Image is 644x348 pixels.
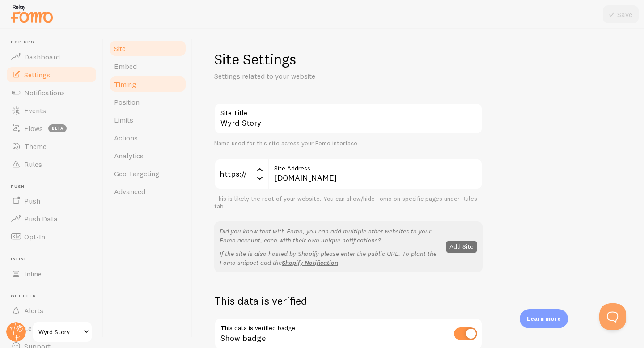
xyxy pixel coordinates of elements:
p: If the site is also hosted by Shopify please enter the public URL. To plant the Fomo snippet add the [220,249,441,267]
a: Push [5,192,97,210]
a: Position [109,93,187,111]
p: Settings related to your website [214,71,429,81]
h1: Site Settings [214,50,483,68]
a: Dashboard [5,48,97,66]
span: Get Help [11,293,97,299]
span: Notifications [24,88,65,97]
span: beta [48,124,67,132]
span: Dashboard [24,52,60,61]
span: Flows [24,124,43,133]
a: Alerts [5,301,97,319]
a: Timing [109,75,187,93]
span: Advanced [114,187,145,196]
span: Theme [24,142,47,151]
img: fomo-relay-logo-orange.svg [9,2,54,25]
span: Rules [24,160,42,169]
span: Inline [24,269,42,278]
a: Analytics [109,147,187,165]
a: Advanced [109,182,187,200]
a: Geo Targeting [109,165,187,182]
a: Wyrd Story [32,321,93,343]
span: Site [114,44,126,53]
span: Opt-In [24,232,45,241]
a: Inline [5,265,97,283]
a: Embed [109,57,187,75]
span: Push [11,184,97,190]
a: Limits [109,111,187,129]
input: myhonestcompany.com [268,158,483,190]
a: Learn [5,319,97,337]
span: Analytics [114,151,144,160]
div: Name used for this site across your Fomo interface [214,140,483,148]
button: Add Site [446,241,477,253]
label: Site Title [214,103,483,118]
span: Push [24,196,40,205]
span: Wyrd Story [38,327,81,337]
a: Settings [5,66,97,84]
a: Events [5,102,97,119]
h2: This data is verified [214,294,483,308]
p: Learn more [527,314,561,323]
label: Site Address [268,158,483,174]
a: Site [109,39,187,57]
span: Actions [114,133,138,142]
span: Pop-ups [11,39,97,45]
span: Events [24,106,46,115]
span: Limits [114,115,133,124]
span: Settings [24,70,50,79]
span: Timing [114,80,136,89]
span: Alerts [24,306,43,315]
div: Learn more [520,309,568,328]
a: Theme [5,137,97,155]
span: Inline [11,256,97,262]
a: Rules [5,155,97,173]
a: Notifications [5,84,97,102]
a: Push Data [5,210,97,228]
p: Did you know that with Fomo, you can add multiple other websites to your Fomo account, each with ... [220,227,441,245]
span: Geo Targeting [114,169,159,178]
a: Opt-In [5,228,97,246]
span: Embed [114,62,137,71]
div: This is likely the root of your website. You can show/hide Fomo on specific pages under Rules tab [214,195,483,211]
span: Push Data [24,214,58,223]
a: Flows beta [5,119,97,137]
a: Shopify Notification [282,259,338,267]
div: https:// [214,158,268,190]
a: Actions [109,129,187,147]
span: Position [114,98,140,106]
iframe: Help Scout Beacon - Open [599,303,626,330]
